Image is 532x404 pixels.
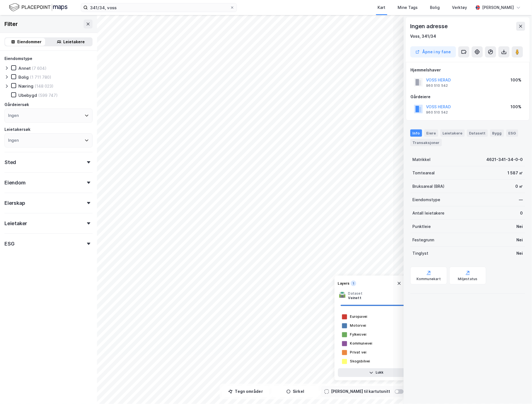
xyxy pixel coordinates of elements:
[378,4,386,11] div: Kart
[430,4,440,11] div: Bolig
[511,77,522,83] div: 100%
[410,139,442,146] div: Transaksjoner
[482,4,514,11] div: [PERSON_NAME]
[18,93,37,98] div: Ubebygd
[4,20,18,28] div: Filter
[511,104,522,110] div: 100%
[458,277,478,281] div: Miljøstatus
[351,281,356,286] div: 1
[350,359,370,364] div: Skogsbilvei
[35,83,54,89] div: (148 023)
[424,129,438,137] div: Eiere
[18,74,29,80] div: Bolig
[426,110,448,115] div: 960 510 542
[393,279,415,288] button: Tøm
[348,296,362,300] div: Veinett
[517,237,523,243] div: Nei
[339,291,346,300] div: 🛣️
[4,126,30,133] div: Leietakersøk
[413,183,445,190] div: Bruksareal (BRA)
[516,183,523,190] div: 0 ㎡
[8,112,19,119] div: Ingen
[30,74,51,80] div: (1 711 780)
[517,250,523,257] div: Nei
[413,196,441,203] div: Eiendomstype
[18,66,31,71] div: Annet
[410,46,456,57] button: Åpne i ny fane
[506,129,518,137] div: ESG
[348,291,362,296] div: Dataset
[9,3,67,12] img: logo.f888ab2527a4732fd821a326f86c7f29.svg
[4,220,27,227] div: Leietaker
[4,159,16,166] div: Sted
[417,277,441,281] div: Kommunekart
[338,368,415,377] button: Lukk
[4,101,29,108] div: Gårdeiersøk
[413,250,429,257] div: Tinglyst
[411,67,525,73] div: Hjemmelshaver
[38,93,58,98] div: (599 747)
[410,33,436,40] div: Voss, 341/34
[504,377,532,404] iframe: Chat Widget
[508,170,523,176] div: 1 587 ㎡
[18,83,33,89] div: Næring
[272,386,319,397] button: Sirkel
[413,156,431,163] div: Matrikkel
[222,386,269,397] button: Tegn områder
[338,281,350,286] div: Layers
[411,93,525,100] div: Gårdeiere
[4,241,14,247] div: ESG
[350,324,366,328] div: Motorvei
[88,3,230,12] input: Søk på adresse, matrikkel, gårdeiere, leietakere eller personer
[487,156,523,163] div: 4621-341-34-0-0
[64,39,85,45] div: Leietakere
[520,210,523,217] div: 0
[413,223,431,230] div: Punktleie
[8,137,19,144] div: Ingen
[441,129,465,137] div: Leietakere
[410,22,449,31] div: Ingen adresse
[18,39,42,45] div: Eiendommer
[413,170,435,176] div: Tomteareal
[350,315,367,319] div: Europavei
[350,342,373,346] div: Kommunevei
[467,129,488,137] div: Datasett
[410,129,422,137] div: Info
[4,179,26,186] div: Eiendom
[490,129,504,137] div: Bygg
[350,333,367,337] div: Fylkesvei
[331,388,390,395] div: [PERSON_NAME] til kartutsnitt
[517,223,523,230] div: Nei
[350,350,367,355] div: Privat vei
[426,83,448,88] div: 960 510 542
[4,200,25,206] div: Eierskap
[413,210,445,217] div: Antall leietakere
[32,66,47,71] div: (7 604)
[413,237,434,243] div: Festegrunn
[398,4,418,11] div: Mine Tags
[4,55,32,62] div: Eiendomstype
[519,196,523,203] div: —
[452,4,467,11] div: Verktøy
